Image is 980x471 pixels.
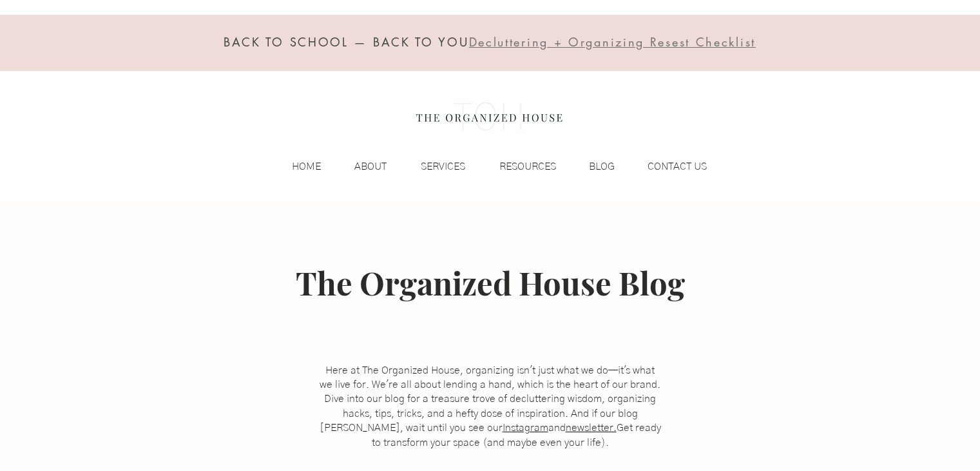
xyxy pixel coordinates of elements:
a: Instagram [503,423,548,433]
span: Decluttering + Organizing Resest Checklist [469,34,756,50]
a: ABOUT [327,157,393,176]
img: the organized house [410,91,568,143]
span: The Organized House Blog [296,261,685,303]
a: SERVICES [393,157,472,176]
nav: Site [265,157,713,176]
p: CONTACT US [641,157,713,176]
a: newsletter. [566,423,617,433]
p: RESOURCES [493,157,562,176]
p: BLOG [582,157,621,176]
p: HOME [285,157,327,176]
a: HOME [265,157,327,176]
a: CONTACT US [621,157,713,176]
span: BACK TO SCHOOL — BACK TO YOU [224,34,469,50]
a: RESOURCES [472,157,562,176]
span: Here at The Organized House, organizing isn't just what we do—it's what we live for. We're all ab... [320,365,661,448]
p: SERVICES [414,157,472,176]
p: ABOUT [348,157,393,176]
a: BLOG [562,157,621,176]
a: Decluttering + Organizing Resest Checklist [469,37,756,49]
